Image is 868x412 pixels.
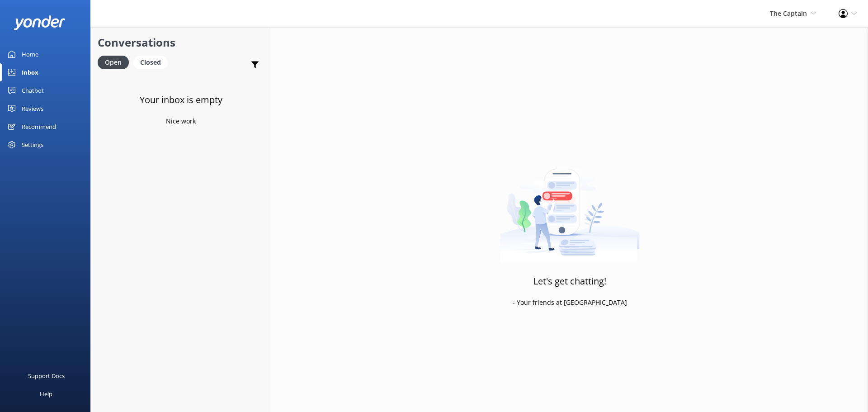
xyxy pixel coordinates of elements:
[500,150,640,263] img: artwork of a man stealing a conversation from at giant smartphone
[98,56,129,69] div: Open
[98,57,133,67] a: Open
[770,9,807,18] span: The Captain
[40,385,52,403] div: Help
[98,34,264,51] h2: Conversations
[133,56,168,69] div: Closed
[22,45,38,63] div: Home
[22,99,43,118] div: Reviews
[22,136,43,154] div: Settings
[533,274,606,289] h3: Let's get chatting!
[14,15,66,30] img: yonder-white-logo.png
[22,81,44,99] div: Chatbot
[166,116,196,126] p: Nice work
[22,63,38,81] div: Inbox
[28,367,65,385] div: Support Docs
[513,298,627,308] p: - Your friends at [GEOGRAPHIC_DATA]
[140,93,222,107] h3: Your inbox is empty
[133,57,172,67] a: Closed
[22,118,56,136] div: Recommend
